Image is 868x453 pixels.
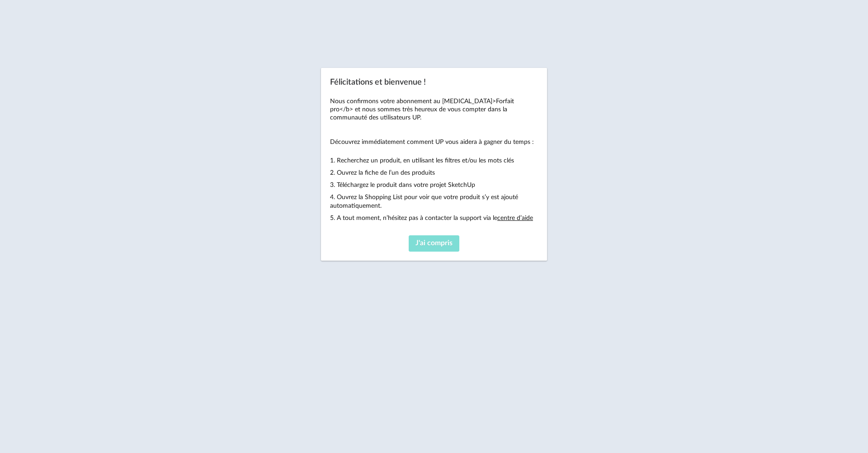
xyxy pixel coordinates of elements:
[330,214,538,222] p: 5. A tout moment, n’hésitez pas à contacter la support via le
[330,138,538,146] p: Découvrez immédiatement comment UP vous aidera à gagner du temps :
[409,235,459,252] button: J'ai compris
[330,78,426,86] span: Félicitations et bienvenue !
[330,169,538,177] p: 2. Ouvrez la fiche de l’un des produits
[415,239,453,247] span: J'ai compris
[497,215,533,221] a: centre d’aide
[321,68,547,261] div: Félicitations et bienvenue !
[330,193,538,210] p: 4. Ouvrez la Shopping List pour voir que votre produit s’y est ajouté automatiquement.
[330,97,538,122] p: Nous confirmons votre abonnement au [MEDICAL_DATA]>Forfait pro</b> et nous sommes très heureux de...
[330,157,538,165] p: 1. Recherchez un produit, en utilisant les filtres et/ou les mots clés
[330,181,538,189] p: 3. Téléchargez le produit dans votre projet SketchUp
